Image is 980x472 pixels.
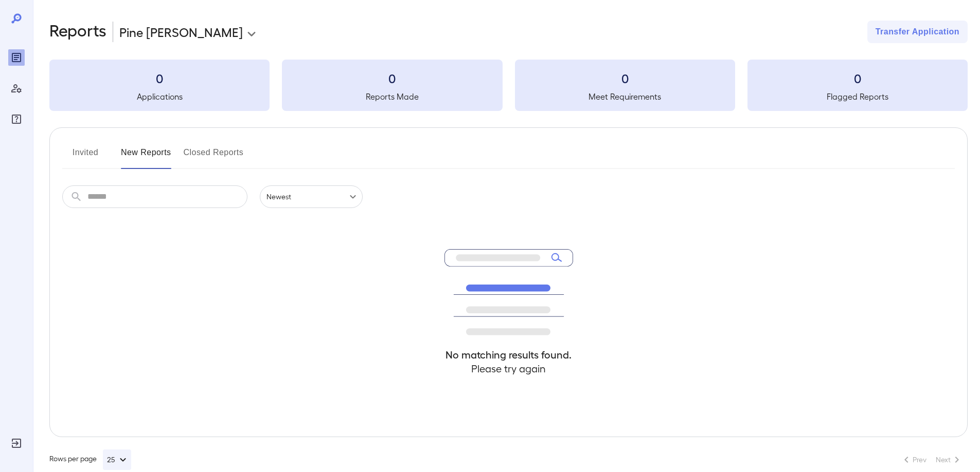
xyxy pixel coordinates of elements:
div: Rows per page [49,449,131,470]
h3: 0 [747,70,968,86]
h3: 0 [515,70,735,86]
button: 25 [103,449,131,470]
h5: Flagged Reports [747,90,968,103]
summary: 0Applications0Reports Made0Meet Requirements0Flagged Reports [49,60,968,111]
h5: Applications [49,90,270,103]
p: Pine [PERSON_NAME] [119,24,243,40]
div: Manage Users [8,80,25,97]
h4: Please try again [444,362,573,375]
h3: 0 [282,70,502,86]
h5: Reports Made [282,90,502,103]
h5: Meet Requirements [515,90,735,103]
div: Newest [260,185,363,208]
div: FAQ [8,111,25,127]
h2: Reports [49,21,106,43]
div: Log Out [8,435,25,451]
h3: 0 [49,70,270,86]
button: Transfer Application [867,21,968,43]
nav: pagination navigation [896,451,968,468]
button: New Reports [121,144,171,169]
h4: No matching results found. [444,348,573,362]
button: Invited [62,144,109,169]
button: Closed Reports [184,144,244,169]
div: Reports [8,49,25,66]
